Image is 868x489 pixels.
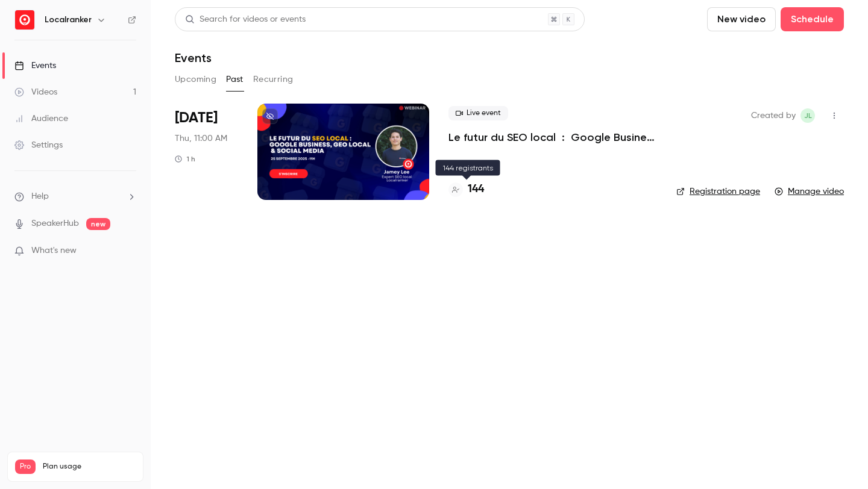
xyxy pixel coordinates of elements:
[14,113,68,125] div: Audience
[448,106,508,120] span: Live event
[468,181,484,198] h4: 144
[14,139,63,151] div: Settings
[253,70,294,89] button: Recurring
[175,70,216,89] button: Upcoming
[14,86,57,98] div: Videos
[175,104,238,200] div: Sep 25 Thu, 11:00 AM (Europe/Paris)
[781,7,844,31] button: Schedule
[31,217,79,230] a: SpeakerHub
[804,108,812,123] span: JL
[175,51,212,65] h1: Events
[751,108,796,123] span: Created by
[775,185,844,198] a: Manage video
[175,108,218,128] span: [DATE]
[676,185,760,198] a: Registration page
[15,459,36,474] span: Pro
[226,70,244,89] button: Past
[448,130,657,145] a: Le futur du SEO local : Google Business Profile, GEO & Social media
[175,132,227,145] span: Thu, 11:00 AM
[31,244,77,257] span: What's new
[185,13,306,26] div: Search for videos or events
[86,218,110,230] span: new
[14,60,56,72] div: Events
[43,462,136,472] span: Plan usage
[800,108,815,123] span: Jamey Lee
[707,7,776,31] button: New video
[45,14,92,26] h6: Localranker
[31,190,49,203] span: Help
[175,154,195,164] div: 1 h
[448,181,484,198] a: 144
[15,10,34,30] img: Localranker
[14,190,136,203] li: help-dropdown-opener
